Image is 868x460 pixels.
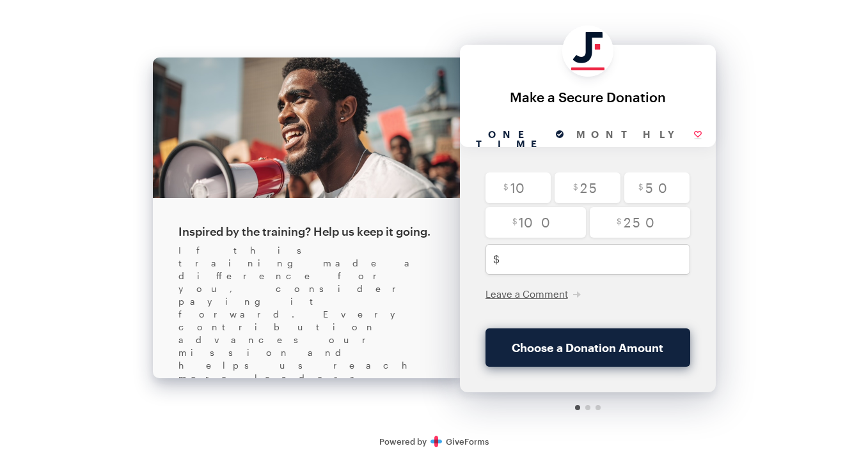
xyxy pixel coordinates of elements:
[473,89,703,104] div: Make a Secure Donation
[178,224,434,239] div: Inspired by the training? Help us keep it going.
[379,436,489,447] a: Secure DonationsPowered byGiveForms
[485,288,568,300] span: Leave a Comment
[485,287,581,300] button: Leave a Comment
[485,328,690,367] button: Choose a Donation Amount
[153,57,460,198] img: cover.jpg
